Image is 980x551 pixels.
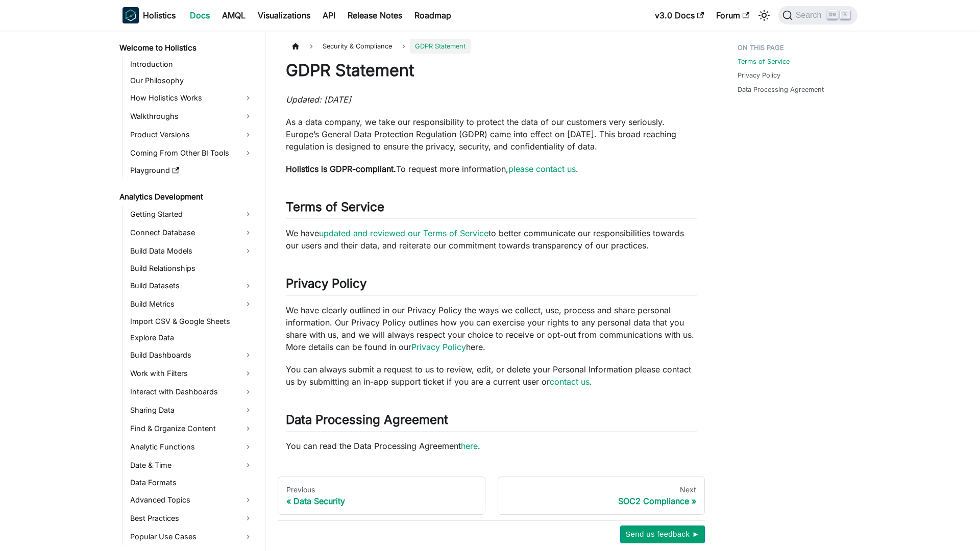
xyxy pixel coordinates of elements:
a: Advanced Topics [127,492,256,508]
nav: Docs pages [278,477,705,515]
a: Import CSV & Google Sheets [127,314,256,329]
p: We have to better communicate our responsibilities towards our users and their data, and reiterat... [286,227,697,252]
a: How Holistics Works [127,90,256,106]
p: You can always submit a request to us to review, edit, or delete your Personal Information please... [286,363,697,388]
a: Date & Time [127,457,256,473]
span: Security & Compliance [317,39,397,54]
a: Popular Use Cases [127,529,256,545]
a: updated and reviewed our Terms of Service [319,228,488,238]
a: AMQL [216,7,252,23]
a: Home page [286,39,305,54]
a: Build Metrics [127,296,256,312]
span: Search [793,11,828,20]
a: API [316,7,341,23]
h2: Data Processing Agreement [286,412,697,432]
a: Analytic Functions [127,439,256,455]
nav: Docs sidebar [112,31,265,551]
a: Introduction [127,57,256,71]
a: Build Relationships [127,261,256,275]
a: Docs [184,7,216,23]
a: Playground [127,163,256,178]
strong: Holistics is GDPR-compliant. [286,164,396,174]
a: Walkthroughs [127,108,256,124]
a: v3.0 Docs [649,7,710,23]
h2: Terms of Service [286,199,697,219]
a: Welcome to Holistics [116,41,256,55]
a: HolisticsHolistics [122,7,176,23]
a: Interact with Dashboards [127,384,256,400]
a: Forum [710,7,755,23]
p: As a data company, we take our responsibility to protect the data of our customers very seriously... [286,116,697,153]
h2: Privacy Policy [286,276,697,295]
span: GDPR Statement [410,39,471,54]
a: contact us [550,377,590,387]
button: Search (Ctrl+K) [778,6,857,24]
a: Data Processing Agreement [738,85,824,94]
div: SOC2 Compliance [506,496,697,506]
h1: GDPR Statement [286,60,697,81]
div: Data Security [286,496,477,506]
a: Connect Database [127,224,256,241]
span: Send us feedback ► [625,528,700,541]
a: Terms of Service [738,57,790,66]
nav: Breadcrumbs [286,39,697,54]
a: Release Notes [341,7,408,23]
a: Build Dashboards [127,347,256,363]
a: Product Versions [127,127,256,143]
a: Analytics Development [116,190,256,204]
a: Visualizations [252,7,316,23]
a: Build Data Models [127,243,256,259]
a: NextSOC2 Compliance [498,477,705,515]
a: Roadmap [408,7,457,23]
a: Best Practices [127,510,256,527]
a: Sharing Data [127,402,256,418]
div: Next [506,485,697,494]
a: Our Philosophy [127,73,256,88]
a: Explore Data [127,331,256,345]
img: Holistics [122,7,139,23]
em: Updated: [DATE] [286,94,351,105]
a: Privacy Policy [738,70,780,80]
button: Send us feedback ► [620,525,705,543]
b: Holistics [143,9,176,21]
a: PreviousData Security [278,477,485,515]
p: To request more information, . [286,163,697,175]
a: Getting Started [127,206,256,222]
p: We have clearly outlined in our Privacy Policy the ways we collect, use, process and share person... [286,304,697,353]
a: Coming From Other BI Tools [127,145,256,161]
a: Work with Filters [127,365,256,382]
p: You can read the Data Processing Agreement . [286,440,697,452]
kbd: K [840,10,850,19]
a: Find & Organize Content [127,420,256,437]
a: Privacy Policy [411,342,466,352]
div: Previous [286,485,477,494]
button: Switch between dark and light mode (currently light mode) [756,7,772,23]
a: here [461,441,478,451]
a: please contact us [508,164,576,174]
a: Data Formats [127,475,256,490]
a: Build Datasets [127,278,256,294]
